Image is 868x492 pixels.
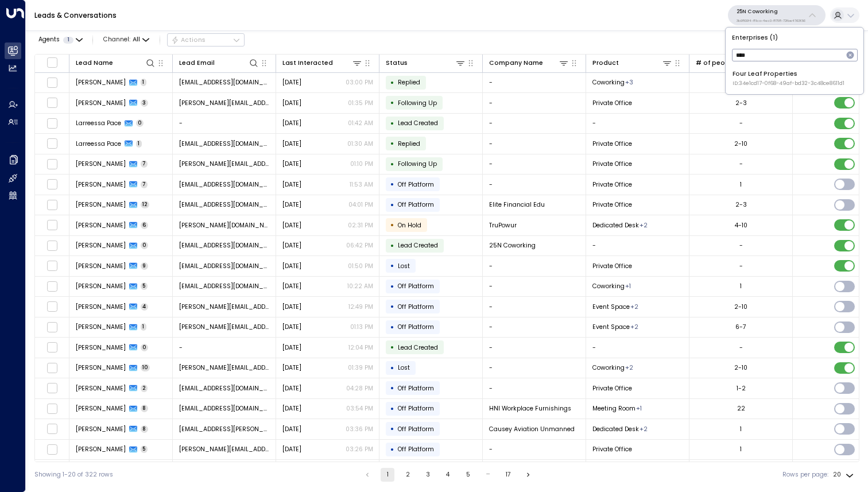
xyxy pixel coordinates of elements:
div: • [390,238,394,253]
div: Last Interacted [282,58,333,68]
button: Go to page 5 [461,468,475,482]
span: Toggle select row [46,301,57,312]
td: - [483,73,586,93]
div: • [390,95,394,110]
span: Sep 26, 2025 [282,343,301,352]
span: 1 [63,37,73,44]
button: Go to page 3 [421,468,435,482]
span: Toggle select row [46,199,57,210]
span: Oct 07, 2025 [282,180,301,189]
div: • [390,136,394,151]
span: Agents [38,37,60,43]
div: Lead Email [179,58,215,68]
span: ed@elitefinancialedu.com [179,200,270,209]
td: - [483,154,586,175]
button: page 1 [381,468,394,482]
span: All [133,36,140,43]
div: Actions [171,36,206,44]
span: Toggle select row [46,220,57,231]
div: Company Name [489,57,569,68]
div: • [390,258,394,273]
span: Toggle select row [46,444,57,455]
div: • [390,421,394,436]
div: • [390,197,394,212]
td: - [483,114,586,134]
span: Private Office [592,160,632,168]
span: jurijs@effodio.com [179,363,270,372]
div: • [390,116,394,131]
span: Shelby Hartzell [76,180,126,189]
span: Private Office [592,99,632,107]
span: Allison Fox [76,221,126,230]
p: 12:04 PM [348,343,373,352]
td: - [483,134,586,154]
span: 5 [141,282,148,290]
p: 01:35 PM [348,99,373,107]
span: 5 [141,445,148,453]
span: Toggle select row [46,240,57,251]
span: Off Platform [398,200,434,209]
td: - [483,256,586,276]
span: Toggle select row [46,321,57,332]
span: chase.moyer@causeyaviationunmanned.com [179,425,270,433]
div: 1 [740,180,742,189]
div: • [390,381,394,396]
span: Private Office [592,262,632,270]
span: Oct 07, 2025 [282,160,301,168]
span: 7 [141,181,148,188]
div: Meeting Room,Private Office [640,221,648,230]
span: Private Office [592,384,632,393]
span: 1 [141,79,147,86]
span: 0 [136,119,144,127]
span: Lead Created [398,241,438,250]
span: Private Office [592,140,632,148]
span: Off Platform [398,282,434,290]
div: Four Leaf Properties [733,69,844,87]
span: Lost [398,363,410,372]
span: allison.fox@trupowur.net [179,221,270,230]
span: 12 [141,201,150,208]
label: Rows per page: [782,470,828,479]
div: • [390,157,394,172]
span: Larreessa Pace [76,140,121,148]
span: 3 [141,99,149,107]
span: Yesterday [282,140,301,148]
div: Last Interacted [282,57,363,68]
span: Replied [398,140,420,148]
p: 11:53 AM [350,180,373,189]
span: Toggle select row [46,158,57,169]
p: 3b9800f4-81ca-4ec0-8758-72fbe4763f36 [737,18,805,23]
span: 6 [141,222,149,229]
span: Adesh Pansuriya [76,282,126,290]
span: Sean Grim [76,323,126,331]
span: Sep 23, 2025 [282,384,301,393]
span: Private Office [592,180,632,189]
span: Off Platform [398,323,434,331]
p: 01:39 PM [348,363,373,372]
div: Lead Name [76,57,156,68]
span: Causey Aviation Unmanned [489,425,575,433]
span: mbruce@mainstayins.com [179,384,270,393]
span: Elisabeth Gavin [76,262,126,270]
p: 01:50 PM [348,262,373,270]
span: Toggle select row [46,281,57,292]
span: Sean Grim [76,343,126,352]
div: Lead Name [76,58,113,68]
div: 4-10 [735,221,747,230]
div: 2-10 [734,363,747,372]
span: Off Platform [398,384,434,393]
div: 1-2 [737,384,746,393]
div: • [390,279,394,294]
span: Dedicated Desk [592,425,639,433]
div: - [739,343,743,352]
span: 9 [141,262,149,270]
span: 1 [141,323,147,331]
div: • [390,75,394,90]
div: Dedicated Desk,Private Office,Virtual Office [625,78,633,87]
span: paulina@rockhaveninsurance.com [179,78,270,87]
p: 04:28 PM [346,384,373,393]
span: Oct 06, 2025 [282,200,301,209]
span: Off Platform [398,404,434,413]
p: 03:00 PM [346,78,373,87]
span: Lost [398,262,410,270]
